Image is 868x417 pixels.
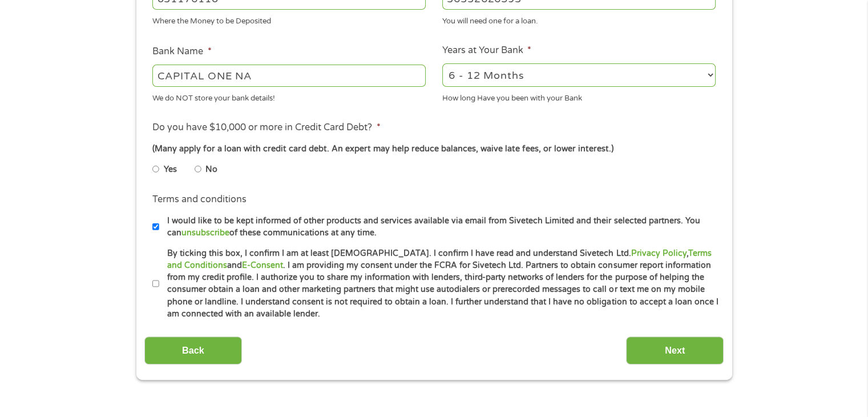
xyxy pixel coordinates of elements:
div: You will need one for a loan. [442,12,716,27]
div: Where the Money to be Deposited [152,12,426,27]
div: (Many apply for a loan with credit card debt. An expert may help reduce balances, waive late fees... [152,143,715,155]
input: Next [626,336,724,364]
label: Bank Name [152,46,211,58]
label: By ticking this box, I confirm I am at least [DEMOGRAPHIC_DATA]. I confirm I have read and unders... [159,247,719,320]
label: Do you have $10,000 or more in Credit Card Debt? [152,122,380,134]
input: Back [144,336,242,364]
label: I would like to be kept informed of other products and services available via email from Sivetech... [159,215,719,239]
label: No [205,163,217,176]
a: unsubscribe [181,228,229,238]
a: E-Consent [242,260,283,270]
label: Years at Your Bank [442,45,531,57]
div: We do NOT store your bank details! [152,89,426,104]
div: How long Have you been with your Bank [442,89,716,104]
label: Yes [164,163,177,176]
a: Terms and Conditions [167,248,711,270]
a: Privacy Policy [631,248,686,258]
label: Terms and conditions [152,194,247,206]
